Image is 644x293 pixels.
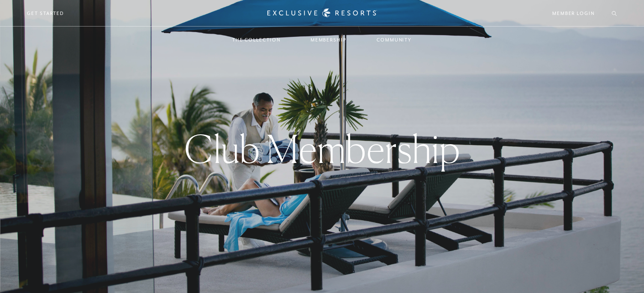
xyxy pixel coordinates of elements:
a: Get Started [27,9,64,17]
a: Community [368,27,420,52]
a: The Collection [224,27,289,52]
a: Membership [302,27,355,52]
h1: Club Membership [184,130,460,168]
a: Member Login [552,9,595,17]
